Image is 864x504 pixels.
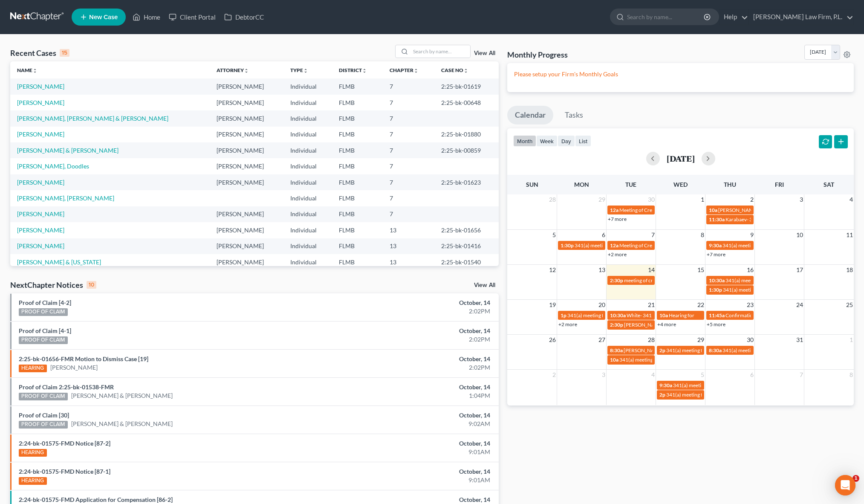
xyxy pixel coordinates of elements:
[339,411,490,420] div: October, 14
[283,254,332,270] td: Individual
[339,420,490,428] div: 9:02AM
[725,216,777,223] span: Karabaev- 341 Meeting
[474,282,495,288] a: View All
[441,67,468,73] a: Case Nounfold_more
[852,475,859,482] span: 1
[624,347,694,353] span: [PERSON_NAME]- 341 Meeting
[19,440,110,447] a: 2:24-bk-01575-FMD Notice [87-2]
[332,238,383,254] td: FLMB
[19,383,114,391] a: Proof of Claim 2:25-bk-01538-FMR
[210,142,283,158] td: [PERSON_NAME]
[283,158,332,174] td: Individual
[552,370,557,380] span: 2
[19,421,68,429] div: PROOF OF CLAIM
[567,312,609,319] span: 341(a) meeting for
[619,242,714,249] span: Meeting of Creditors for [PERSON_NAME]
[383,158,434,174] td: 7
[283,95,332,110] td: Individual
[709,242,722,249] span: 9:30a
[659,312,668,319] span: 10a
[210,78,283,94] td: [PERSON_NAME]
[610,207,618,213] span: 12a
[71,391,173,400] a: [PERSON_NAME] & [PERSON_NAME]
[575,242,616,249] span: 341(a) meeting for
[434,127,499,142] td: 2:25-bk-01880
[746,265,754,275] span: 16
[709,277,725,284] span: 10:30a
[845,300,854,310] span: 25
[87,281,96,289] div: 10
[709,216,725,223] span: 11:30a
[383,238,434,254] td: 13
[283,238,332,254] td: Individual
[746,300,754,310] span: 23
[598,335,606,345] span: 27
[709,312,725,319] span: 11:45a
[10,280,96,290] div: NextChapter Notices
[413,68,419,73] i: unfold_more
[514,70,847,78] p: Please setup your Firm's Monthly Goals
[849,370,854,380] span: 8
[775,181,784,188] span: Fri
[725,312,823,319] span: Confirmation Hearing for [PERSON_NAME]
[339,355,490,363] div: October, 14
[383,127,434,142] td: 7
[610,277,623,284] span: 2:30p
[283,190,332,206] td: Individual
[624,277,717,284] span: meeting of creditors for [PERSON_NAME]
[598,194,606,205] span: 29
[50,363,98,372] a: [PERSON_NAME]
[700,370,705,380] span: 5
[608,251,627,258] a: +2 more
[707,321,725,327] a: +5 more
[845,265,854,275] span: 18
[210,127,283,142] td: [PERSON_NAME]
[383,254,434,270] td: 13
[362,68,367,73] i: unfold_more
[290,67,308,73] a: Typeunfold_more
[722,242,805,249] span: 341(a) meeting for [PERSON_NAME]
[795,265,804,275] span: 17
[332,158,383,174] td: FLMB
[283,127,332,142] td: Individual
[17,115,168,122] a: [PERSON_NAME], [PERSON_NAME] & [PERSON_NAME]
[526,181,538,188] span: Sun
[749,230,754,240] span: 9
[669,312,694,319] span: Hearing for
[552,230,557,240] span: 5
[610,242,618,249] span: 12a
[339,307,490,316] div: 2:02PM
[244,68,249,73] i: unfold_more
[709,207,717,213] span: 10a
[17,67,38,73] a: Nameunfold_more
[650,230,656,240] span: 7
[795,300,804,310] span: 24
[709,287,722,293] span: 1:30p
[474,50,495,56] a: View All
[673,382,800,388] span: 341(a) meeting for [PERSON_NAME] & [PERSON_NAME]
[10,48,69,58] div: Recent Cases
[19,449,47,457] div: HEARING
[390,67,419,73] a: Chapterunfold_more
[507,49,568,60] h3: Monthly Progress
[339,476,490,484] div: 9:01AM
[60,49,69,57] div: 15
[824,181,834,188] span: Sat
[707,251,725,258] a: +7 more
[32,68,38,73] i: unfold_more
[795,230,804,240] span: 10
[17,242,64,249] a: [PERSON_NAME]
[383,174,434,190] td: 7
[507,106,553,125] a: Calendar
[557,106,591,125] a: Tasks
[610,356,618,363] span: 10a
[749,370,754,380] span: 6
[536,135,558,147] button: week
[283,174,332,190] td: Individual
[332,127,383,142] td: FLMB
[210,110,283,126] td: [PERSON_NAME]
[722,347,805,353] span: 341(a) meeting for [PERSON_NAME]
[795,335,804,345] span: 31
[17,179,64,186] a: [PERSON_NAME]
[383,95,434,110] td: 7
